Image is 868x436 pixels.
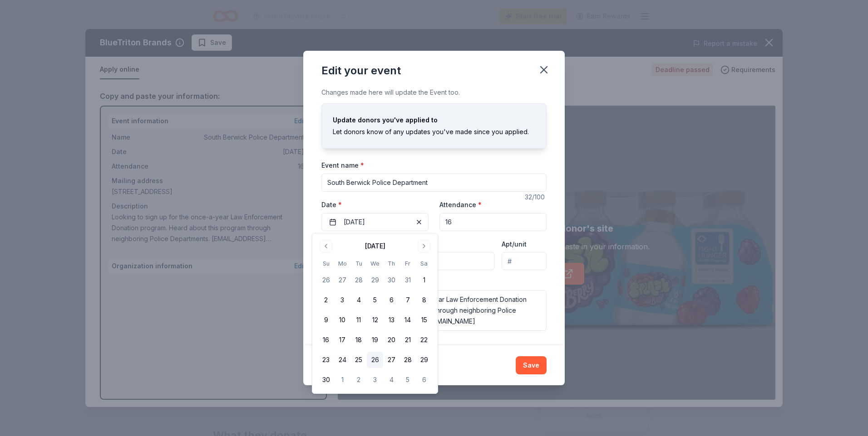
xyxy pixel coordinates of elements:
button: 24 [334,352,350,368]
button: Go to previous month [320,240,332,252]
th: Sunday [318,259,334,268]
button: 23 [318,352,334,368]
button: 6 [416,372,432,388]
button: 26 [318,272,334,288]
div: Changes made here will update the Event too. [321,87,547,98]
th: Thursday [383,259,399,268]
button: Go to next month [418,240,430,252]
button: 7 [399,292,416,308]
button: 1 [416,272,432,288]
button: 17 [334,332,350,348]
button: 3 [367,372,383,388]
button: 9 [318,312,334,328]
div: Let donors know of any updates you've made since you applied. [333,126,535,137]
button: 22 [416,332,432,348]
button: 18 [350,332,367,348]
button: 5 [399,372,416,388]
input: 20 [439,213,547,231]
th: Tuesday [350,259,367,268]
label: Apt/unit [502,240,527,249]
button: 12 [367,312,383,328]
input: # [502,252,547,270]
button: 30 [318,372,334,388]
label: Attendance [439,200,482,209]
button: 13 [383,312,399,328]
button: 15 [416,312,432,328]
button: 31 [399,272,416,288]
button: 4 [350,292,367,308]
button: 14 [399,312,416,328]
button: 19 [367,332,383,348]
th: Monday [334,259,350,268]
button: 30 [383,272,399,288]
button: 4 [383,372,399,388]
th: Wednesday [367,259,383,268]
button: 29 [416,352,432,368]
div: 32 /100 [525,192,547,203]
button: 28 [350,272,367,288]
button: 2 [350,372,367,388]
div: Update donors you've applied to [333,115,535,126]
button: 29 [367,272,383,288]
button: 28 [399,352,416,368]
button: 21 [399,332,416,348]
button: 2 [318,292,334,308]
button: 3 [334,292,350,308]
div: Edit your event [321,63,401,78]
input: Spring Fundraiser [321,174,547,192]
button: 26 [367,352,383,368]
div: [DATE] [365,241,385,252]
button: 5 [367,292,383,308]
label: Event name [321,161,364,170]
button: 27 [383,352,399,368]
th: Friday [399,259,416,268]
th: Saturday [416,259,432,268]
button: [DATE] [321,213,429,231]
button: 25 [350,352,367,368]
button: 1 [334,372,350,388]
button: 27 [334,272,350,288]
button: 6 [383,292,399,308]
button: 11 [350,312,367,328]
button: Save [516,356,547,374]
button: 20 [383,332,399,348]
button: 16 [318,332,334,348]
button: 10 [334,312,350,328]
label: Date [321,200,429,209]
button: 8 [416,292,432,308]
